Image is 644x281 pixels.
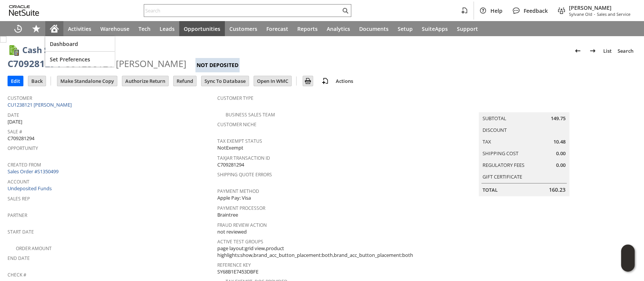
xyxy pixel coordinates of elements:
span: Support [457,25,478,32]
a: Regulatory Fees [483,162,524,168]
a: Created From [8,162,41,168]
a: Start Date [8,229,34,235]
a: Order Amount [16,245,52,252]
a: List [600,45,615,57]
iframe: Click here to launch Oracle Guided Learning Help Panel [621,244,635,272]
input: Make Standalone Copy [57,76,117,86]
span: C709281294 [217,161,244,168]
a: Tax [483,138,491,145]
a: Activities [63,21,96,36]
a: Total [483,186,498,193]
a: Subtotal [483,115,506,122]
a: Leads [155,21,179,36]
a: Customer Niche [217,121,257,128]
span: [DATE] [8,118,22,125]
a: SuiteApps [417,21,452,36]
span: Customers [229,25,257,32]
a: Shipping Cost [483,150,518,157]
span: 10.48 [553,138,566,145]
a: Sale # [8,128,22,135]
span: 0.00 [556,150,566,157]
a: Date [8,112,19,118]
input: Back [28,76,46,86]
input: Sync To Database [201,76,249,86]
a: End Date [8,255,30,261]
span: Opportunities [184,25,220,32]
input: Authorize Return [122,76,168,86]
span: Warehouse [100,25,129,32]
span: Leads [160,25,175,32]
a: Warehouse [96,21,134,36]
input: Edit [8,76,23,86]
a: Customer [8,95,32,101]
span: page layout:grid view,product highlights:show,brand_acc_button_placement:both,brand_acc_button_pl... [217,245,423,259]
a: Recent Records [9,21,27,36]
a: Opportunity [8,145,38,151]
svg: logo [9,5,39,16]
a: Sales Order #S1350499 [8,168,60,175]
div: Shortcuts [27,21,45,36]
div: C709281294 [8,58,61,70]
a: Undeposited Funds [8,185,52,192]
a: Documents [355,21,393,36]
span: Forecast [266,25,288,32]
a: Gift Certificate [483,173,522,180]
input: Print [303,76,313,86]
a: Business Sales Team [226,111,275,118]
span: Sylvane Old [569,11,592,17]
a: Reports [293,21,322,36]
svg: Home [50,24,59,33]
span: 0.00 [556,162,566,169]
span: Reports [297,25,318,32]
span: Feedback [524,7,548,14]
a: Customer Type [217,95,254,101]
a: Analytics [322,21,355,36]
span: Braintree [217,211,238,218]
span: Documents [359,25,389,32]
a: Payment Method [217,188,259,194]
img: Previous [573,46,582,55]
span: Sales and Service [597,11,630,17]
input: Refund [174,76,196,86]
span: NotExempt [217,144,243,151]
a: Dashboard [45,36,115,51]
span: Setup [398,25,413,32]
a: Customers [225,21,262,36]
a: Sales Rep [8,195,30,202]
a: Forecast [262,21,293,36]
a: Fraud Review Action [217,222,267,228]
a: Partner [8,212,27,218]
svg: Shortcuts [32,24,41,33]
img: Next [588,46,597,55]
span: Dashboard [50,40,110,47]
input: Search [144,6,341,15]
div: CU1238121 [PERSON_NAME] [64,58,186,70]
span: Tech [138,25,151,32]
a: Home [45,21,63,36]
a: Account [8,179,29,185]
img: Print [303,76,312,86]
svg: Search [341,6,350,15]
span: SY68B1E7453DBFE [217,268,258,275]
input: Open In WMC [254,76,291,86]
span: SuiteApps [422,25,448,32]
img: add-record.svg [321,76,330,86]
a: Opportunities [179,21,225,36]
a: CU1238121 [PERSON_NAME] [8,101,74,108]
span: Set Preferences [50,56,110,63]
svg: Recent Records [14,24,23,33]
a: Active Test Groups [217,238,263,245]
a: Reference Key [217,262,251,268]
a: Discount [483,127,507,133]
span: 160.23 [549,186,566,194]
h1: Cash Sale [22,44,61,56]
a: Payment Processor [217,205,265,211]
span: Help [490,7,503,14]
a: Tax Exempt Status [217,138,262,144]
span: Analytics [327,25,350,32]
a: Actions [333,78,356,84]
span: - [594,11,595,17]
a: Setup [393,21,417,36]
a: TaxJar Transaction ID [217,155,270,161]
span: not reviewed [217,228,247,235]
